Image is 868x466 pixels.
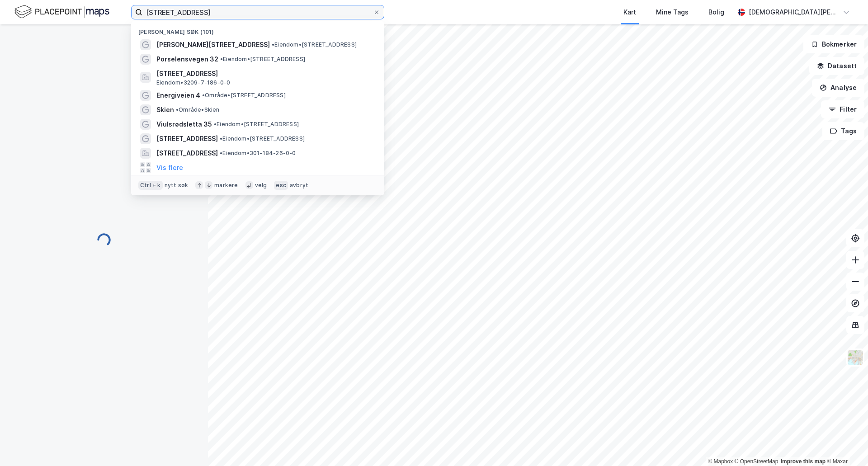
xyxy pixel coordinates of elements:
a: Mapbox [708,458,733,465]
span: Eiendom • [STREET_ADDRESS] [214,121,299,128]
input: Søk på adresse, matrikkel, gårdeiere, leietakere eller personer [142,5,373,19]
span: • [220,150,222,156]
button: Filter [821,100,864,118]
div: markere [214,182,238,189]
span: Viulsrødsletta 35 [156,119,212,130]
a: Improve this map [781,458,826,465]
span: Skien [156,104,174,115]
button: Vis flere [156,162,183,173]
div: avbryt [290,182,308,189]
span: • [220,135,222,142]
div: [DEMOGRAPHIC_DATA][PERSON_NAME] [749,7,839,18]
span: Eiendom • [STREET_ADDRESS] [220,135,305,142]
img: spinner.a6d8c91a73a9ac5275cf975e30b51cfb.svg [97,233,111,247]
div: Kart [623,7,636,18]
span: Eiendom • [STREET_ADDRESS] [272,41,357,48]
div: velg [255,182,267,189]
img: Z [847,349,864,366]
div: esc [274,181,288,190]
span: • [202,92,205,99]
button: Bokmerker [803,35,864,53]
span: Eiendom • 3209-7-186-0-0 [156,79,230,86]
span: • [272,41,274,48]
button: Analyse [812,79,864,97]
span: • [214,121,217,127]
span: Energiveien 4 [156,90,200,101]
div: Mine Tags [656,7,689,18]
span: • [176,106,179,113]
button: Datasett [809,57,864,75]
span: Porselensvegen 32 [156,54,218,65]
span: Område • Skien [176,106,220,113]
span: • [220,56,223,62]
span: Eiendom • 301-184-26-0-0 [220,150,296,157]
a: OpenStreetMap [735,458,778,465]
iframe: Chat Widget [823,423,868,466]
span: [STREET_ADDRESS] [156,68,373,79]
span: Område • [STREET_ADDRESS] [202,92,286,99]
div: Ctrl + k [138,181,163,190]
div: [PERSON_NAME] søk (101) [131,21,384,38]
span: Eiendom • [STREET_ADDRESS] [220,56,305,63]
div: Bolig [708,7,724,18]
button: Tags [822,122,864,140]
img: logo.f888ab2527a4732fd821a326f86c7f29.svg [14,4,109,20]
span: [PERSON_NAME][STREET_ADDRESS] [156,39,270,50]
span: [STREET_ADDRESS] [156,148,218,159]
div: nytt søk [165,182,189,189]
div: Kontrollprogram for chat [823,423,868,466]
span: [STREET_ADDRESS] [156,133,218,144]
